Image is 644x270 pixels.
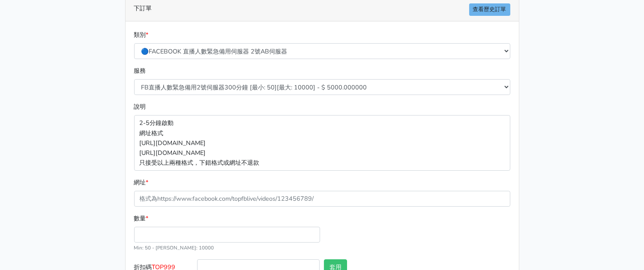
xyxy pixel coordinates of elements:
input: 格式為https://www.facebook.com/topfblive/videos/123456789/ [134,191,510,207]
label: 數量 [134,214,149,223]
a: 查看歷史訂單 [469,3,510,16]
label: 說明 [134,102,146,112]
label: 服務 [134,66,146,76]
p: 2-5分鐘啟動 網址格式 [URL][DOMAIN_NAME] [URL][DOMAIN_NAME] 只接受以上兩種格式，下錯格式或網址不退款 [134,115,510,170]
small: Min: 50 - [PERSON_NAME]: 10000 [134,244,214,251]
label: 類別 [134,30,149,40]
label: 網址 [134,178,149,187]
